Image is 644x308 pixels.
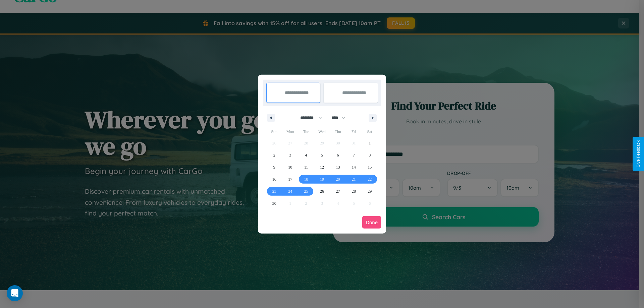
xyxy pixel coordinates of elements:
[304,173,308,185] span: 18
[321,149,323,161] span: 5
[298,149,314,161] button: 4
[320,185,324,197] span: 26
[337,149,339,161] span: 6
[320,161,324,173] span: 12
[368,161,372,173] span: 15
[272,185,276,197] span: 23
[282,161,298,173] button: 10
[352,185,356,197] span: 28
[314,149,330,161] button: 5
[352,161,356,173] span: 14
[273,149,275,161] span: 2
[298,161,314,173] button: 11
[368,185,372,197] span: 29
[369,137,371,149] span: 1
[272,173,276,185] span: 16
[346,149,362,161] button: 7
[362,137,378,149] button: 1
[636,140,641,168] div: Give Feedback
[305,149,307,161] span: 4
[266,126,282,137] span: Sun
[298,185,314,197] button: 25
[330,126,346,137] span: Thu
[352,173,356,185] span: 21
[368,173,372,185] span: 22
[353,149,355,161] span: 7
[362,216,381,229] button: Done
[282,126,298,137] span: Mon
[304,161,308,173] span: 11
[330,173,346,185] button: 20
[362,126,378,137] span: Sat
[266,149,282,161] button: 2
[314,161,330,173] button: 12
[7,285,23,301] div: Open Intercom Messenger
[282,185,298,197] button: 24
[298,173,314,185] button: 18
[314,173,330,185] button: 19
[362,161,378,173] button: 15
[266,197,282,209] button: 30
[362,149,378,161] button: 8
[330,161,346,173] button: 13
[330,149,346,161] button: 6
[362,185,378,197] button: 29
[369,149,371,161] span: 8
[298,126,314,137] span: Tue
[304,185,308,197] span: 25
[282,173,298,185] button: 17
[266,161,282,173] button: 9
[314,126,330,137] span: Wed
[288,173,292,185] span: 17
[314,185,330,197] button: 26
[336,185,340,197] span: 27
[272,197,276,209] span: 30
[288,161,292,173] span: 10
[336,173,340,185] span: 20
[266,185,282,197] button: 23
[346,126,362,137] span: Fri
[289,149,291,161] span: 3
[346,185,362,197] button: 28
[362,173,378,185] button: 22
[288,185,292,197] span: 24
[273,161,275,173] span: 9
[330,185,346,197] button: 27
[282,149,298,161] button: 3
[266,173,282,185] button: 16
[320,173,324,185] span: 19
[346,173,362,185] button: 21
[336,161,340,173] span: 13
[346,161,362,173] button: 14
